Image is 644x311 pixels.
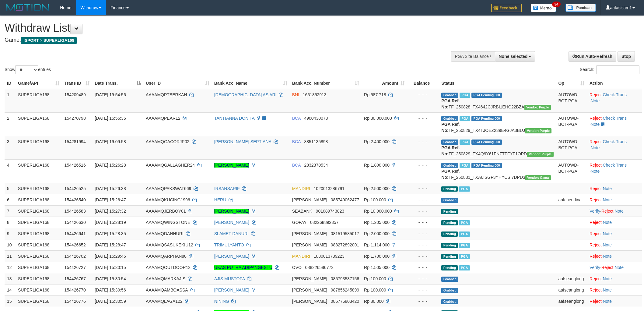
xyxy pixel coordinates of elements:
span: Copy 8851135898 to clipboard [304,139,328,144]
span: [DATE] 15:28:35 [95,231,126,236]
span: Rp 2.000.000 [364,231,390,236]
td: 9 [5,228,16,239]
td: SUPERLIGA168 [16,194,62,205]
td: 3 [5,136,16,159]
span: Copy 085776803420 to clipboard [331,299,359,304]
span: [DATE] 15:55:35 [95,116,126,121]
span: [DATE] 15:30:56 [95,288,126,292]
td: 13 [5,273,16,284]
a: [PERSON_NAME] [214,220,249,225]
td: aafseanglong [556,284,587,295]
span: Copy 081519585017 to clipboard [331,231,359,236]
span: Pending [441,220,458,225]
span: 154209489 [65,92,86,97]
span: AAAAMQARPHAN80 [146,254,187,259]
label: Search: [580,65,639,74]
h1: Withdraw List [5,22,423,34]
td: · [587,239,642,250]
img: Button%20Memo.svg [531,4,556,12]
span: [DATE] 15:28:47 [95,242,126,247]
span: Rp 1.205.000 [364,220,390,225]
span: 34 [552,2,560,7]
span: SEABANK [292,209,312,214]
span: Rp 1.700.000 [364,254,390,259]
span: AAAAMQPTBERKAH [146,92,187,97]
td: TF_250828_TX4642CJRBI1EHC22BZA [439,89,556,113]
span: [DATE] 15:26:38 [95,186,126,191]
span: Grabbed [441,288,458,293]
a: UKAS PUTRA ADIPANGESTU [214,265,272,270]
span: ISPORT > SUPERLIGA168 [21,37,77,44]
a: [PERSON_NAME] [214,163,249,168]
a: Reject [590,299,602,304]
span: BCA [292,139,301,144]
span: [PERSON_NAME] [292,242,327,247]
td: TF_250829_TX4Q9Y61FNZTFFYF1OPD [439,136,556,159]
td: AUTOWD-BOT-PGA [556,159,587,183]
a: Note [591,98,600,103]
span: [DATE] 19:09:58 [95,139,126,144]
button: None selected [495,51,535,62]
a: Note [603,242,612,247]
span: Marked by aafchhiseyha [460,93,470,98]
span: 154426776 [65,299,86,304]
span: Copy 901089743823 to clipboard [316,209,344,214]
span: Grabbed [441,163,458,168]
span: Vendor URL: https://trx31.1velocity.biz [525,175,551,180]
span: 154426525 [65,186,86,191]
a: Note [603,299,612,304]
a: Check Trans [603,116,627,121]
span: AAAAMQJERBOY01 [146,209,186,214]
span: PGA Pending [471,93,502,98]
a: Reject [590,92,602,97]
td: · · [587,89,642,113]
a: Note [603,231,612,236]
a: HERU [214,197,226,202]
span: Marked by aafsoumeymey [459,186,470,192]
div: - - - [410,186,436,192]
span: Grabbed [441,140,458,145]
a: Check Trans [603,163,627,168]
th: Bank Acc. Name: activate to sort column ascending [212,78,290,89]
td: 5 [5,183,16,194]
img: MOTION_logo.png [5,3,51,12]
span: [PERSON_NAME] [292,299,327,304]
span: 154281994 [65,139,86,144]
span: Marked by aafnonsreyleab [460,140,470,145]
span: Marked by aafsengchandara [459,243,470,248]
span: Copy 087856245899 to clipboard [331,288,359,292]
label: Show entries [5,65,51,74]
span: Grabbed [441,116,458,121]
a: Reject [601,265,614,270]
a: Reject [590,186,602,191]
a: NINING [214,299,229,304]
a: Reject [590,220,602,225]
span: 154426767 [65,276,86,281]
div: PGA Site Balance / [451,51,495,62]
td: 8 [5,217,16,228]
td: 11 [5,250,16,262]
td: 7 [5,205,16,217]
span: Rp 2.400.000 [364,139,390,144]
span: [DATE] 15:27:32 [95,209,126,214]
span: AAAAMQKUCING1996 [146,197,190,202]
td: · [587,284,642,295]
a: Check Trans [603,92,627,97]
th: Date Trans.: activate to sort column descending [92,78,143,89]
span: Copy 1651852913 to clipboard [303,92,327,97]
td: 12 [5,262,16,273]
td: AUTOWD-BOT-PGA [556,136,587,159]
span: [PERSON_NAME] [292,197,327,202]
a: Reject [590,231,602,236]
a: AJIS MUSTOPA [214,276,245,281]
td: SUPERLIGA168 [16,250,62,262]
span: Marked by aafsengchandara [459,231,470,237]
span: AAAAMQGACORJP02 [146,139,189,144]
div: - - - [410,264,436,270]
span: Copy 088272892001 to clipboard [331,242,359,247]
span: PGA Pending [471,140,502,145]
a: [DEMOGRAPHIC_DATA] AS ARI [214,92,277,97]
span: GOPAY [292,220,306,225]
h4: Game: [5,37,423,43]
span: 154426583 [65,209,86,214]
